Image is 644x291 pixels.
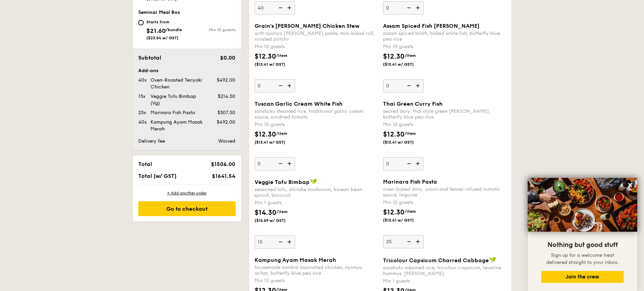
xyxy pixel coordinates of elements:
div: Min 1 guests [383,278,506,285]
span: Sign up for a welcome treat delivered straight to your inbox. [546,252,619,265]
img: icon-add.58712e84.svg [285,157,295,170]
span: /item [405,131,416,136]
span: $12.30 [383,130,405,139]
span: $307.50 [217,110,235,116]
span: ($13.41 w/ GST) [255,140,301,145]
div: housemade sambal marinated chicken, nyonya achar, butterfly blue pea rice [255,265,378,276]
button: Join the crew [541,271,624,283]
img: icon-reduce.1d2dbef1.svg [403,235,413,248]
span: ($13.41 w/ GST) [383,217,429,223]
div: Min 10 guests [187,27,236,32]
span: $492.00 [217,119,235,125]
span: ($23.54 w/ GST) [146,36,178,40]
span: /item [276,53,287,58]
div: sanshoku steamed rice, traditional garlic cream sauce, sundried tomato [255,108,378,120]
div: sanshoku steamed rice, tricolour capsicum, levatine hummus, [PERSON_NAME] [383,265,506,276]
span: Waived [218,138,235,144]
div: + Add another order [138,190,236,196]
span: Total (w/ GST) [138,173,176,179]
img: icon-add.58712e84.svg [285,235,295,248]
img: icon-reduce.1d2dbef1.svg [403,1,413,14]
span: Kampung Ayam Masak Merah [255,257,336,263]
span: $14.30 [255,209,277,217]
div: Go to checkout [138,201,236,216]
div: Kampung Ayam Masak Merah [148,119,209,132]
span: Total [138,161,152,167]
span: $21.60 [146,27,166,35]
div: assam spiced broth, baked white fish, butterfly blue pea rice [383,30,506,42]
div: seared dory, thai style green [PERSON_NAME], butterfly blue pea rice [383,108,506,120]
span: Nothing but good stuff [547,241,618,249]
div: Min 1 guests [255,200,378,206]
div: Add-ons [138,67,236,74]
div: Min 10 guests [255,121,378,128]
span: /bundle [166,27,182,32]
div: Min 10 guests [383,199,506,206]
input: Starts from$21.60/bundle($23.54 w/ GST)Min 10 guests [138,20,144,25]
img: icon-add.58712e84.svg [413,79,424,92]
div: oven-baked dory, onion and fennel-infused tomato sauce, linguine [383,186,506,198]
input: Assam Spiced Fish [PERSON_NAME]assam spiced broth, baked white fish, butterfly blue pea riceMin 1... [383,79,424,92]
input: Marinara Fish Pastaoven-baked dory, onion and fennel-infused tomato sauce, linguineMin 10 guests$... [383,235,424,248]
span: /item [405,209,416,214]
span: Grain's [PERSON_NAME] Chicken Stew [255,23,359,29]
img: icon-add.58712e84.svg [285,79,295,92]
img: icon-reduce.1d2dbef1.svg [403,79,413,92]
span: $214.50 [218,93,235,99]
span: $12.30 [383,53,405,61]
div: Marinara Fish Pasta [148,109,209,116]
div: Oven-Roasted Teriyaki Chicken [148,77,209,90]
img: icon-add.58712e84.svg [413,1,424,14]
span: Thai Green Curry Fish [383,101,443,107]
span: Tuscan Garlic Cream White Fish [255,101,342,107]
span: /item [405,53,416,58]
div: Min 10 guests [383,121,506,128]
div: with nyonya [PERSON_NAME] paste, mini bread roll, roasted potato [255,30,378,42]
span: ($15.59 w/ GST) [255,218,301,223]
input: Grain's [PERSON_NAME] Chicken Stewwith nyonya [PERSON_NAME] paste, mini bread roll, roasted potat... [255,79,295,92]
img: DSC07876-Edit02-Large.jpeg [528,178,637,232]
img: icon-vegan.f8ff3823.svg [310,179,317,185]
img: icon-reduce.1d2dbef1.svg [275,1,285,14]
div: Min 10 guests [383,43,506,50]
span: Marinara Fish Pasta [383,179,437,185]
div: seasoned tofu, shiitake mushroom, korean bean sprout, broccoli [255,187,378,198]
span: $12.30 [383,208,405,216]
input: Thai Green Curry Fishseared dory, thai style green [PERSON_NAME], butterfly blue pea riceMin 10 g... [383,157,424,170]
img: icon-reduce.1d2dbef1.svg [275,79,285,92]
span: $12.30 [255,130,276,139]
img: icon-add.58712e84.svg [413,235,424,248]
span: /item [276,131,287,136]
span: $1641.54 [212,173,235,179]
div: 15x [136,93,148,100]
input: ($13.41 w/ GST) [255,1,295,15]
span: Tricolour Capsicum Charred Cabbage [383,257,489,264]
img: icon-add.58712e84.svg [285,1,295,14]
img: icon-vegan.f8ff3823.svg [490,257,496,263]
span: Subtotal [138,55,161,61]
div: Veggie Tofu Bimbap (Vg) [148,93,209,107]
div: Min 10 guests [255,277,378,284]
span: $492.00 [217,77,235,83]
span: Seminar Meal Box [138,9,180,15]
span: $1506.00 [211,161,235,167]
img: icon-add.58712e84.svg [413,157,424,170]
img: icon-reduce.1d2dbef1.svg [275,157,285,170]
span: /item [277,209,288,214]
span: ($13.41 w/ GST) [255,62,301,67]
span: Assam Spiced Fish [PERSON_NAME] [383,23,480,29]
input: Veggie Tofu Bimbapseasoned tofu, shiitake mushroom, korean bean sprout, broccoliMin 1 guests$14.3... [255,235,295,249]
span: Delivery fee [138,138,165,144]
span: Veggie Tofu Bimbap [255,179,310,185]
span: $12.30 [255,53,276,61]
input: Tuscan Garlic Cream White Fishsanshoku steamed rice, traditional garlic cream sauce, sundried tom... [255,157,295,170]
img: icon-reduce.1d2dbef1.svg [275,235,285,248]
input: ($13.41 w/ GST) [383,1,424,15]
div: 40x [136,119,148,126]
div: 40x [136,77,148,84]
img: icon-reduce.1d2dbef1.svg [403,157,413,170]
div: 25x [136,109,148,116]
span: $0.00 [220,55,235,61]
span: ($13.41 w/ GST) [383,140,429,145]
span: ($13.41 w/ GST) [383,62,429,67]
